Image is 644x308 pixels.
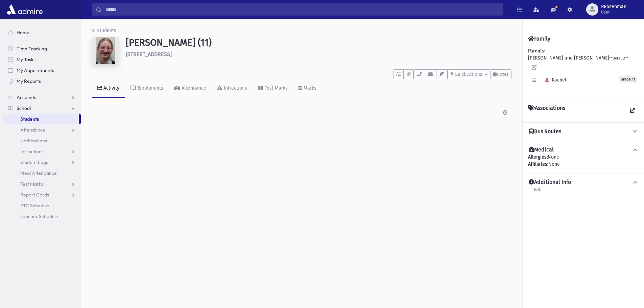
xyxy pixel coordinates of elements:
[626,105,639,117] a: View all Associations
[125,79,169,98] a: Enrollments
[3,211,81,222] a: Teacher Schedule
[136,85,163,91] div: Enrollments
[20,138,47,144] span: Notifications
[455,72,482,77] span: Quick Actions
[490,69,511,79] button: Notes
[528,35,550,42] h4: Family
[20,181,43,187] span: Test Marks
[528,146,639,153] button: Medical
[3,92,81,103] a: Accounts
[92,79,125,98] a: Activity
[17,29,29,35] span: Home
[263,85,288,91] div: Test Marks
[528,161,639,168] div: None
[3,135,81,146] a: Notifications
[20,170,57,176] span: Meal Attendance
[528,153,639,168] div: None
[102,3,503,16] input: Search
[126,37,511,48] h1: [PERSON_NAME] (11)
[169,79,212,98] a: Attendance
[17,67,54,73] span: My Appointments
[222,85,247,91] div: Infractions
[528,47,639,94] div: [PERSON_NAME] and [PERSON_NAME]
[3,27,81,38] a: Home
[619,76,637,82] span: Grade 11
[5,3,44,16] img: AdmirePro
[529,128,561,135] h4: Bus Routes
[3,103,81,114] a: School
[528,48,545,54] b: Parents:
[3,54,81,65] a: My Tasks
[126,51,511,57] h6: [STREET_ADDRESS]
[20,148,44,155] span: Infractions
[180,85,206,91] div: Attendance
[20,203,49,209] span: PTC Schedule
[528,161,548,167] b: Affiliates:
[20,116,39,122] span: Students
[533,186,542,198] a: Edit
[17,78,41,84] span: My Reports
[302,85,316,91] div: Marks
[20,159,48,165] span: Student Logs
[3,189,81,200] a: Report Cards
[20,213,58,219] span: Teacher Schedule
[92,37,119,64] img: w==
[448,69,490,79] button: Quick Actions
[17,105,31,111] span: School
[497,72,508,77] span: Notes
[3,43,81,54] a: Time Tracking
[3,76,81,87] a: My Reports
[3,200,81,211] a: PTC Schedule
[528,105,565,117] h4: Associations
[3,114,79,124] a: Students
[3,146,81,157] a: Infractions
[20,192,49,198] span: Report Cards
[17,46,47,52] span: Time Tracking
[212,79,253,98] a: Infractions
[293,79,322,98] a: Marks
[92,28,116,33] a: Students
[528,128,639,135] button: Bus Routes
[529,146,554,153] h4: Medical
[601,9,626,15] span: User
[92,27,116,37] nav: breadcrumb
[528,179,639,186] button: Additional Info
[102,85,119,91] div: Activity
[528,154,548,160] b: Allergies:
[3,179,81,189] a: Test Marks
[17,56,35,63] span: My Tasks
[529,179,571,186] h4: Additional Info
[3,157,81,168] a: Student Logs
[3,65,81,76] a: My Appointments
[17,94,36,100] span: Accounts
[3,168,81,179] a: Meal Attendance
[542,77,568,83] span: Racheli
[253,79,293,98] a: Test Marks
[20,127,45,133] span: Attendance
[601,4,626,9] span: RRosenman
[3,124,81,135] a: Attendance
